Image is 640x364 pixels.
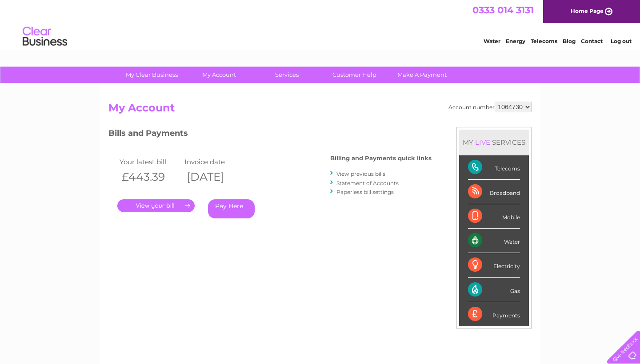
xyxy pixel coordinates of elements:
div: MY SERVICES [459,130,529,155]
a: View previous bills [336,170,385,177]
a: Water [484,38,500,44]
th: [DATE] [182,168,247,186]
div: Telecoms [468,155,520,180]
div: Account number [448,102,532,112]
div: Clear Business is a trading name of Verastar Limited (registered in [GEOGRAPHIC_DATA] No. 3667643... [111,5,531,43]
h2: My Account [108,102,532,119]
div: LIVE [473,138,492,146]
a: Statement of Accounts [336,180,399,186]
h3: Bills and Payments [108,127,432,142]
img: logo.png [22,23,68,50]
a: 0333 014 3131 [472,4,534,16]
a: Log out [611,38,632,44]
a: . [117,199,195,212]
div: Gas [468,278,520,302]
a: Make A Payment [385,67,459,83]
a: Telecoms [531,38,557,44]
a: Pay Here [208,199,255,218]
td: Invoice date [182,156,247,168]
td: Your latest bill [117,156,182,168]
a: Contact [581,38,603,44]
div: Electricity [468,253,520,277]
div: Payments [468,302,520,326]
a: Blog [563,38,576,44]
a: My Clear Business [115,67,188,83]
div: Broadband [468,180,520,204]
a: Paperless bill settings [336,189,394,195]
h4: Billing and Payments quick links [330,155,432,162]
a: Services [250,67,324,83]
a: Customer Help [318,67,391,83]
div: Water [468,229,520,253]
a: Energy [506,38,525,44]
a: My Account [183,67,256,83]
div: Mobile [468,204,520,229]
th: £443.39 [117,168,182,186]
